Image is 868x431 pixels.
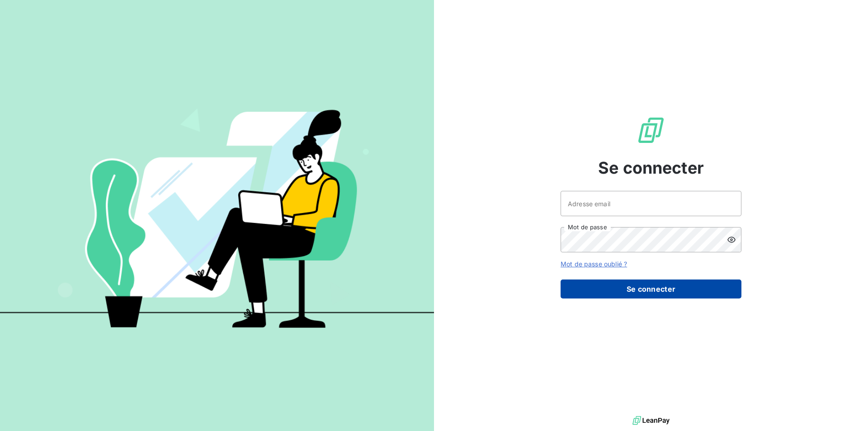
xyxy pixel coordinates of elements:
[637,116,665,145] img: Logo LeanPay
[561,279,741,298] button: Se connecter
[561,260,627,268] a: Mot de passe oublié ?
[561,191,741,216] input: placeholder
[598,156,704,180] span: Se connecter
[632,414,670,427] img: logo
